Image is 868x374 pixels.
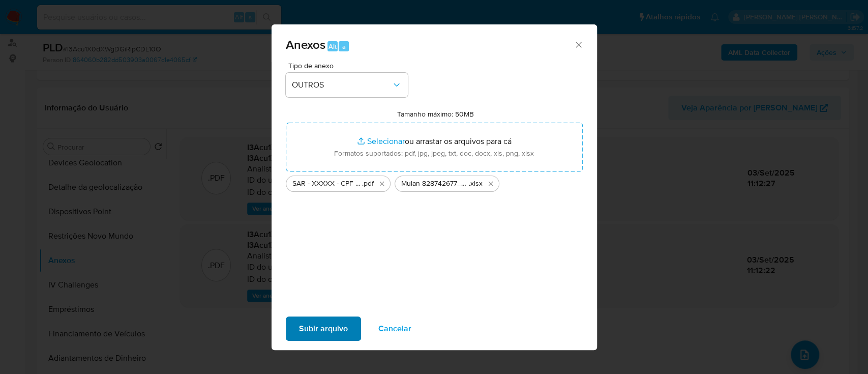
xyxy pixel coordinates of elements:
[292,179,362,189] span: SAR - XXXXX - CPF 07294064660 - HEMERSON [PERSON_NAME]
[328,42,337,51] span: Alt
[485,178,497,190] button: Excluir Mulan 828742677_2025_09_02_10_18_42.xlsx
[378,318,411,340] span: Cancelar
[286,73,408,97] button: OUTROS
[286,36,325,53] span: Anexos
[469,179,483,189] span: .xlsx
[342,42,346,51] span: a
[365,317,425,341] button: Cancelar
[401,179,469,189] span: Mulan 828742677_2025_09_02_10_18_42
[574,40,583,49] button: Fechar
[397,109,474,119] label: Tamanho máximo: 50MB
[286,171,583,192] ul: Arquivos selecionados
[292,80,392,90] span: OUTROS
[362,179,374,189] span: .pdf
[376,178,388,190] button: Excluir SAR - XXXXX - CPF 07294064660 - HEMERSON DIEGO DA SILVA.pdf
[299,318,348,340] span: Subir arquivo
[288,62,410,69] span: Tipo de anexo
[286,317,361,341] button: Subir arquivo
